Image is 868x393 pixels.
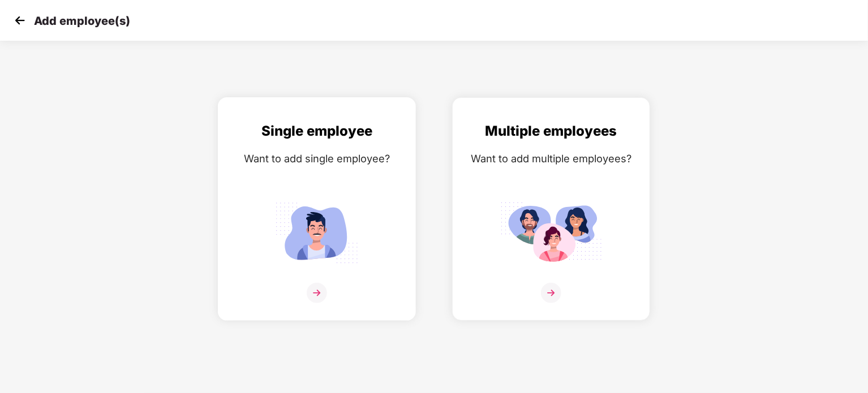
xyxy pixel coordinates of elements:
[266,197,368,268] img: svg+xml;base64,PHN2ZyB4bWxucz0iaHR0cDovL3d3dy53My5vcmcvMjAwMC9zdmciIGlkPSJTaW5nbGVfZW1wbG95ZWUiIH...
[464,150,638,167] div: Want to add multiple employees?
[230,150,404,167] div: Want to add single employee?
[11,12,28,29] img: svg+xml;base64,PHN2ZyB4bWxucz0iaHR0cDovL3d3dy53My5vcmcvMjAwMC9zdmciIHdpZHRoPSIzMCIgaGVpZ2h0PSIzMC...
[34,14,130,28] p: Add employee(s)
[500,197,602,268] img: svg+xml;base64,PHN2ZyB4bWxucz0iaHR0cDovL3d3dy53My5vcmcvMjAwMC9zdmciIGlkPSJNdWx0aXBsZV9lbXBsb3llZS...
[307,283,327,303] img: svg+xml;base64,PHN2ZyB4bWxucz0iaHR0cDovL3d3dy53My5vcmcvMjAwMC9zdmciIHdpZHRoPSIzNiIgaGVpZ2h0PSIzNi...
[464,120,638,142] div: Multiple employees
[230,120,404,142] div: Single employee
[541,283,561,303] img: svg+xml;base64,PHN2ZyB4bWxucz0iaHR0cDovL3d3dy53My5vcmcvMjAwMC9zdmciIHdpZHRoPSIzNiIgaGVpZ2h0PSIzNi...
